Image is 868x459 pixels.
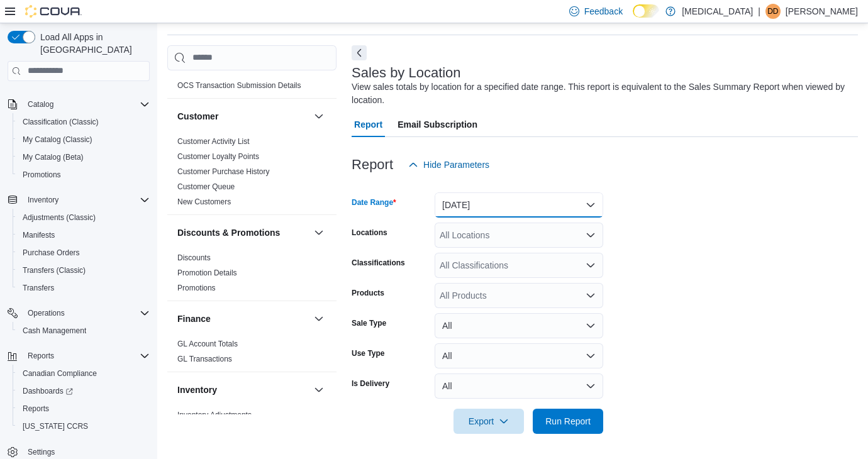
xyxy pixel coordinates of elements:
button: Export [453,409,524,434]
p: [PERSON_NAME] [786,4,858,19]
a: Transfers (Classic) [18,263,91,278]
span: Customer Loyalty Points [177,152,259,162]
span: Inventory Adjustments [177,410,252,420]
span: Manifests [23,230,55,240]
label: Locations [352,228,387,238]
a: Cash Management [18,323,91,338]
button: Customer [177,110,309,123]
span: OCS Transaction Submission Details [177,80,301,91]
div: View sales totals by location for a specified date range. This report is equivalent to the Sales ... [352,80,852,107]
button: Transfers (Classic) [13,262,155,279]
button: Discounts & Promotions [177,226,309,239]
button: Operations [23,306,70,321]
span: GL Transactions [177,354,232,364]
span: Dashboards [18,384,150,399]
h3: Customer [177,110,218,123]
span: Canadian Compliance [23,368,97,379]
span: Email Subscription [398,112,477,137]
a: Classification (Classic) [18,114,104,130]
button: Inventory [177,384,309,396]
span: Cash Management [18,323,150,338]
button: [US_STATE] CCRS [13,418,155,435]
span: Transfers (Classic) [18,263,150,278]
button: Inventory [3,191,155,209]
a: Transfers [18,280,59,296]
h3: Finance [177,312,211,325]
button: All [435,373,603,399]
button: Finance [177,312,309,325]
label: Is Delivery [352,379,389,389]
button: Canadian Compliance [13,365,155,382]
h3: Inventory [177,384,217,396]
a: Dashboards [13,382,155,400]
button: Inventory [23,192,64,207]
button: Inventory [311,382,326,397]
div: Compliance [167,78,337,98]
button: Reports [23,348,59,363]
a: Canadian Compliance [18,366,102,381]
div: Discounts & Promotions [167,250,337,301]
span: My Catalog (Beta) [18,150,150,165]
a: Dashboards [18,384,78,399]
span: Reports [18,401,150,416]
span: Promotions [18,167,150,182]
span: Export [461,409,516,434]
span: Reports [23,404,49,414]
span: Run Report [545,415,591,428]
span: Transfers [23,283,54,293]
button: Finance [311,311,326,326]
span: Canadian Compliance [18,366,150,381]
button: Classification (Classic) [13,113,155,131]
button: Operations [3,304,155,322]
span: Customer Queue [177,182,235,192]
span: Washington CCRS [18,419,150,434]
button: Reports [3,347,155,365]
span: Hide Parameters [423,158,489,171]
span: Settings [28,447,55,457]
a: Customer Activity List [177,137,250,146]
span: Purchase Orders [18,245,150,260]
a: Manifests [18,228,60,243]
div: Finance [167,336,337,372]
div: Customer [167,134,337,214]
label: Date Range [352,197,396,207]
span: Manifests [18,228,150,243]
button: Purchase Orders [13,244,155,262]
a: OCS Transaction Submission Details [177,81,301,90]
a: Purchase Orders [18,245,85,260]
span: Inventory [23,192,150,207]
button: My Catalog (Beta) [13,148,155,166]
p: | [758,4,760,19]
span: Reports [28,351,54,361]
span: GL Account Totals [177,339,238,349]
span: Dd [767,4,778,19]
button: Open list of options [586,230,596,240]
p: [MEDICAL_DATA] [682,4,753,19]
span: Purchase Orders [23,248,80,258]
button: Discounts & Promotions [311,225,326,240]
span: My Catalog (Classic) [23,135,92,145]
span: Operations [23,306,150,321]
span: [US_STATE] CCRS [23,421,88,431]
label: Products [352,288,384,298]
span: My Catalog (Beta) [23,152,84,162]
span: My Catalog (Classic) [18,132,150,147]
button: Next [352,45,367,60]
a: Promotion Details [177,268,237,277]
a: Customer Queue [177,182,235,191]
button: [DATE] [435,192,603,218]
a: Promotions [18,167,66,182]
span: Transfers [18,280,150,296]
a: Inventory Adjustments [177,411,252,419]
a: Customer Purchase History [177,167,270,176]
a: GL Account Totals [177,340,238,348]
h3: Sales by Location [352,65,461,80]
span: Promotion Details [177,268,237,278]
h3: Discounts & Promotions [177,226,280,239]
a: Discounts [177,253,211,262]
span: Classification (Classic) [23,117,99,127]
button: My Catalog (Classic) [13,131,155,148]
input: Dark Mode [633,4,659,18]
a: Adjustments (Classic) [18,210,101,225]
